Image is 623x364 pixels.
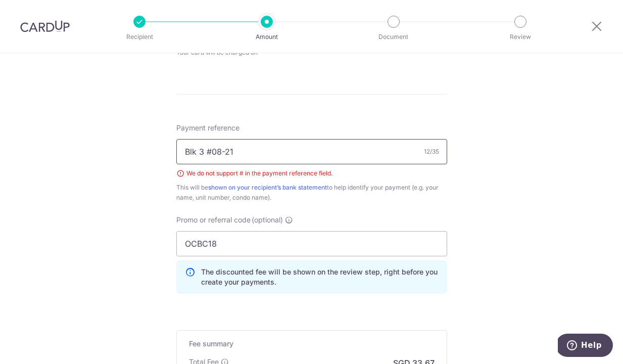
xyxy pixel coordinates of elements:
img: CardUp [20,20,70,32]
span: Payment reference [176,123,239,133]
p: Amount [229,32,304,42]
p: Review [483,32,558,42]
span: Promo or referral code [176,215,251,225]
p: Recipient [102,32,177,42]
div: This will be to help identify your payment (e.g. your name, unit number, condo name). [176,183,447,203]
p: Document [356,32,431,42]
div: 12/35 [424,147,439,157]
span: (optional) [252,215,283,225]
p: The discounted fee will be shown on the review step, right before you create your payments. [201,267,439,287]
h5: Fee summary [189,339,435,349]
a: shown on your recipient’s bank statement [208,184,327,191]
div: We do not support # in the payment reference field. [176,168,447,178]
iframe: Opens a widget where you can find more information [558,334,613,359]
